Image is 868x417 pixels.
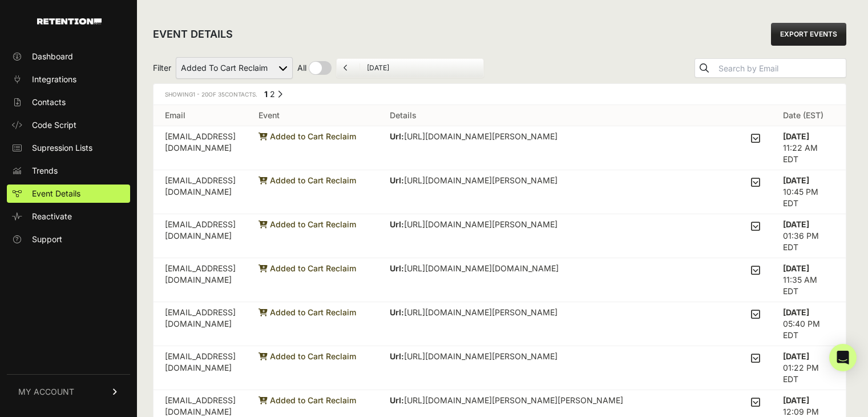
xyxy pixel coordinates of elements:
strong: Url: [390,307,404,317]
select: Filter [176,57,293,79]
strong: Url: [390,263,404,273]
span: Supression Lists [32,142,92,154]
span: Added to Cart Reclaim [259,219,356,229]
td: 01:22 PM EDT [772,346,846,390]
span: 1 - 20 [193,91,208,98]
td: [EMAIL_ADDRESS][DOMAIN_NAME] [154,346,247,390]
span: Event Details [32,188,80,199]
span: Support [32,234,62,245]
input: Search by Email [716,61,846,77]
strong: Url: [390,351,404,361]
strong: Url: [390,131,404,141]
strong: [DATE] [783,131,809,141]
strong: [DATE] [783,307,809,317]
a: Dashboard [7,47,130,66]
a: Integrations [7,70,130,89]
p: [URL][DOMAIN_NAME][PERSON_NAME] [390,131,558,142]
span: Added to Cart Reclaim [259,395,356,405]
span: Trends [32,165,58,177]
strong: Url: [390,175,404,185]
div: Open Intercom Messenger [829,344,857,371]
span: Contacts. [216,91,257,98]
div: Pagination [262,89,282,103]
p: [URL][DOMAIN_NAME][PERSON_NAME] [390,307,558,318]
a: Contacts [7,93,130,111]
td: 01:36 PM EDT [772,214,846,258]
p: [URL][DOMAIN_NAME][PERSON_NAME] [390,175,608,186]
a: Reactivate [7,207,130,226]
span: Added to Cart Reclaim [259,131,356,141]
td: [EMAIL_ADDRESS][DOMAIN_NAME] [154,214,247,258]
td: [EMAIL_ADDRESS][DOMAIN_NAME] [154,258,247,302]
em: Page 1 [264,89,268,99]
a: Code Script [7,116,130,134]
span: Added to Cart Reclaim [259,263,356,273]
span: Code Script [32,119,76,131]
th: Event [247,105,378,126]
strong: Url: [390,219,404,229]
span: Added to Cart Reclaim [259,175,356,185]
div: Showing of [165,89,257,100]
p: [URL][DOMAIN_NAME][DOMAIN_NAME] [390,263,559,274]
th: Date (EST) [772,105,846,126]
strong: [DATE] [783,175,809,185]
span: 35 [218,91,225,98]
td: [EMAIL_ADDRESS][DOMAIN_NAME] [154,170,247,214]
td: [EMAIL_ADDRESS][DOMAIN_NAME] [154,302,247,346]
img: Retention.com [37,18,102,25]
th: Details [378,105,772,126]
span: Added to Cart Reclaim [259,351,356,361]
th: Email [154,105,247,126]
td: [EMAIL_ADDRESS][DOMAIN_NAME] [154,126,247,170]
span: Contacts [32,97,66,108]
p: [URL][DOMAIN_NAME][PERSON_NAME] [390,219,558,230]
strong: Url: [390,395,404,405]
a: EXPORT EVENTS [771,23,846,46]
span: Reactivate [32,211,72,222]
a: Supression Lists [7,139,130,157]
strong: [DATE] [783,351,809,361]
td: 11:35 AM EDT [772,258,846,302]
strong: [DATE] [783,395,809,405]
strong: [DATE] [783,263,809,273]
a: Support [7,230,130,248]
strong: [DATE] [783,219,809,229]
a: MY ACCOUNT [7,374,130,409]
span: Filter [153,62,171,74]
span: MY ACCOUNT [18,386,74,398]
td: 10:45 PM EDT [772,170,846,214]
span: Added to Cart Reclaim [259,307,356,317]
a: Page 2 [270,89,275,99]
td: 11:22 AM EDT [772,126,846,170]
a: Trends [7,162,130,180]
td: 05:40 PM EDT [772,302,846,346]
h2: EVENT DETAILS [153,26,233,42]
a: Event Details [7,185,130,203]
p: [URL][DOMAIN_NAME][PERSON_NAME][PERSON_NAME] [390,395,742,406]
span: Dashboard [32,51,73,62]
p: [URL][DOMAIN_NAME][PERSON_NAME] [390,351,558,362]
span: Integrations [32,74,76,85]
